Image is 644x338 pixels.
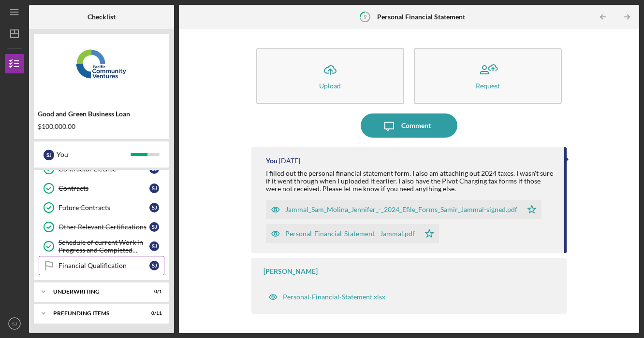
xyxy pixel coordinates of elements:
[283,293,385,301] div: Personal-Financial-Statement.xlsx
[57,146,131,163] div: You
[266,169,555,193] div: I filled out the personal financial statement form. I also am attaching out 2024 taxes. I wasn't ...
[59,239,149,254] div: Schedule of current Work in Progress and Completed Contract Schedule
[59,184,149,192] div: Contracts
[263,287,390,307] button: Personal-Financial-Statement.xlsx
[279,157,300,165] time: 2025-10-03 23:04
[59,204,149,211] div: Future Contracts
[377,13,465,21] b: Personal Financial Statement
[39,256,164,275] a: Financial QualificationSJ
[39,179,164,198] a: ContractsSJ
[53,289,138,295] div: Underwriting
[319,82,341,89] div: Upload
[44,150,54,160] div: S J
[364,14,367,20] tspan: 9
[266,157,278,165] div: You
[39,198,164,217] a: Future ContractsSJ
[53,310,138,316] div: Prefunding Items
[39,237,164,256] a: Schedule of current Work in Progress and Completed Contract ScheduleSJ
[5,314,24,333] button: SJ
[256,48,404,104] button: Upload
[263,268,318,275] div: [PERSON_NAME]
[401,113,431,138] div: Comment
[149,203,159,212] div: S J
[266,200,542,219] button: Jammal_Sam_Molina_Jennifer_-_2024_Efile_Forms_Samir_Jammal-signed.pdf
[149,183,159,193] div: S J
[285,206,517,213] div: Jammal_Sam_Molina_Jennifer_-_2024_Efile_Forms_Samir_Jammal-signed.pdf
[38,110,165,118] div: Good and Green Business Loan
[361,113,457,138] button: Comment
[12,321,17,326] text: SJ
[59,262,149,269] div: Financial Qualification
[34,39,169,97] img: Product logo
[39,217,164,237] a: Other Relevant CertificationsSJ
[414,48,562,104] button: Request
[149,261,159,270] div: S J
[145,310,162,316] div: 0 / 11
[476,82,500,89] div: Request
[88,13,116,21] b: Checklist
[38,123,165,130] div: $100,000.00
[145,289,162,295] div: 0 / 1
[149,222,159,232] div: S J
[285,230,415,238] div: Personal-Financial-Statement - Jammal.pdf
[149,241,159,251] div: S J
[59,223,149,231] div: Other Relevant Certifications
[266,224,439,243] button: Personal-Financial-Statement - Jammal.pdf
